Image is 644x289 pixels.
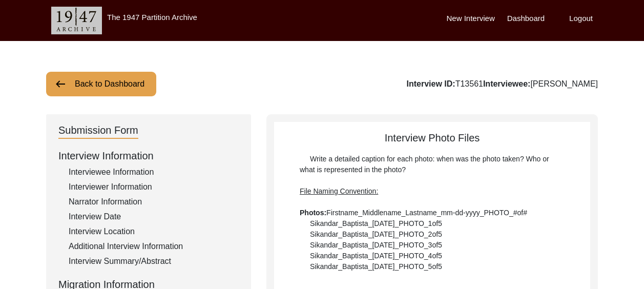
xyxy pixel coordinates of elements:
label: New Interview [447,13,495,25]
button: Back to Dashboard [46,72,156,96]
div: Interview Photo Files [274,130,590,272]
div: Interview Summary/Abstract [69,255,239,267]
label: Logout [569,13,593,25]
b: Interviewee: [483,79,530,88]
label: The 1947 Partition Archive [107,13,197,22]
div: Interview Location [69,225,239,238]
div: T13561 [PERSON_NAME] [407,78,598,90]
div: Interview Date [69,211,239,223]
b: Interview ID: [407,79,455,88]
div: Additional Interview Information [69,240,239,253]
span: File Naming Convention: [300,187,378,195]
div: Interviewee Information [69,166,239,178]
div: Submission Form [58,122,138,139]
div: Narrator Information [69,196,239,208]
div: Interview Information [58,148,239,163]
label: Dashboard [507,13,545,25]
div: Interviewer Information [69,181,239,193]
img: arrow-left.png [54,78,67,90]
div: Write a detailed caption for each photo: when was the photo taken? Who or what is represented in ... [300,154,565,272]
b: Photos: [300,209,326,217]
img: header-logo.png [51,7,102,34]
